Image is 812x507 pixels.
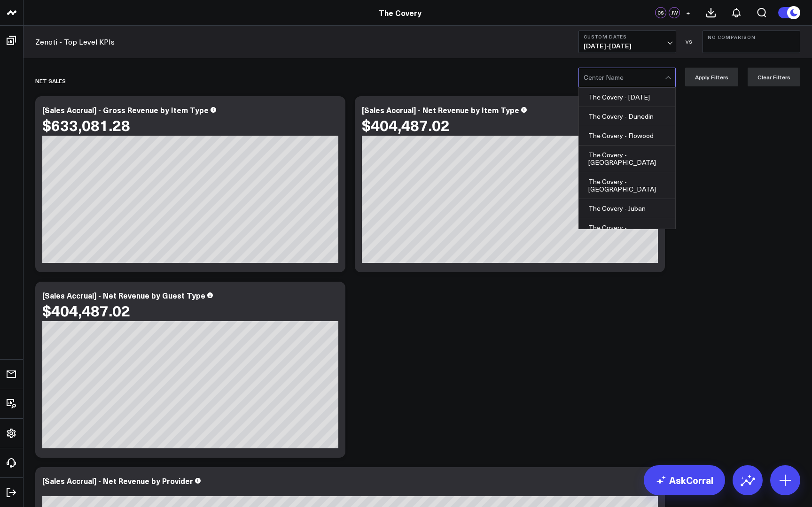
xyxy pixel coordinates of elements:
[703,31,800,53] button: No Comparison
[578,31,676,53] button: Custom Dates[DATE]-[DATE]
[685,68,738,86] button: Apply Filters
[579,146,675,172] div: The Covery - [GEOGRAPHIC_DATA]
[42,290,205,300] div: [Sales Accrual] - Net Revenue by Guest Type
[579,88,675,107] div: The Covery - [DATE]
[35,37,115,47] a: Zenoti - Top Level KPIs
[379,8,422,18] a: The Covery
[584,34,671,39] b: Custom Dates
[579,126,675,146] div: The Covery - Flowood
[584,42,671,50] span: [DATE] - [DATE]
[708,34,795,40] b: No Comparison
[362,105,519,115] div: [Sales Accrual] - Net Revenue by Item Type
[42,302,130,319] div: $404,487.02
[42,105,209,115] div: [Sales Accrual] - Gross Revenue by Item Type
[686,9,690,16] span: +
[579,172,675,199] div: The Covery - [GEOGRAPHIC_DATA]
[748,68,800,86] button: Clear Filters
[42,476,193,486] div: [Sales Accrual] - Net Revenue by Provider
[682,7,694,18] button: +
[669,7,680,18] div: JW
[655,7,666,18] div: CS
[644,465,725,495] a: AskCorral
[35,70,66,92] div: Net Sales
[681,39,698,45] div: VS
[579,218,675,245] div: The Covery - [GEOGRAPHIC_DATA]
[362,116,450,133] div: $404,487.02
[579,107,675,126] div: The Covery - Dunedin
[579,199,675,218] div: The Covery - Juban
[42,116,130,133] div: $633,081.28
